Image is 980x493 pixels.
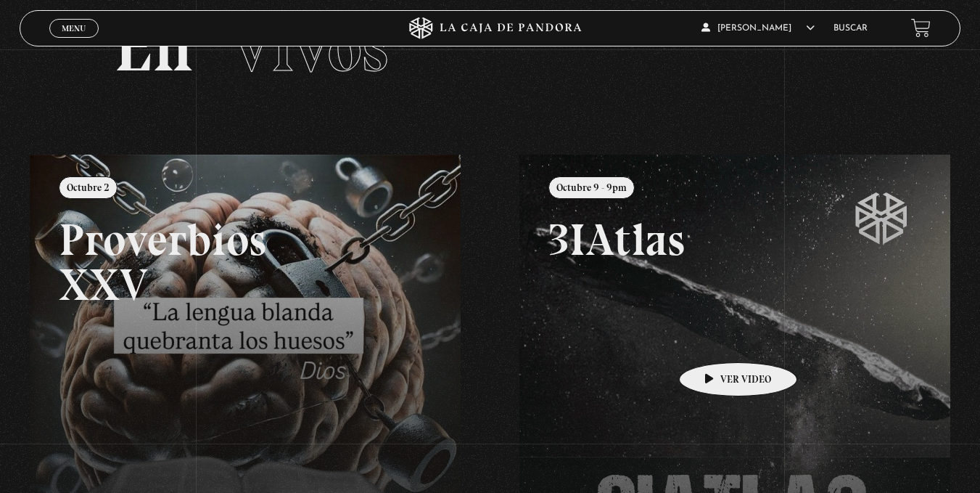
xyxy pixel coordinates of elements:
[911,18,931,38] a: View your shopping cart
[62,24,86,33] span: Menu
[57,36,91,46] span: Cerrar
[114,13,867,82] h2: En
[701,24,815,33] span: [PERSON_NAME]
[230,6,388,89] span: Vivos
[833,24,868,33] a: Buscar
